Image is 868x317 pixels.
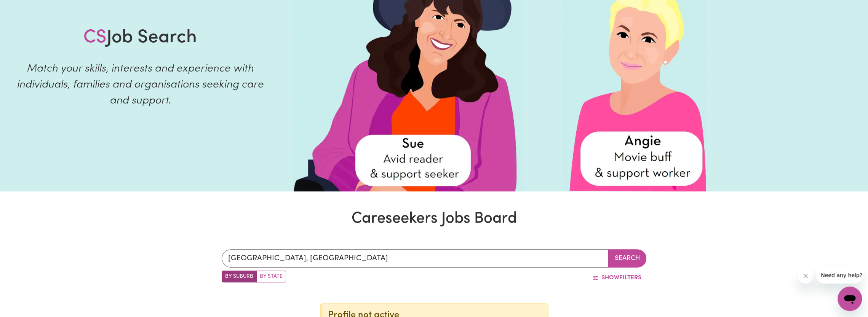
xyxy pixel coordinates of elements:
iframe: Button to launch messaging window [838,287,862,311]
button: ShowFilters [587,271,646,285]
label: Search by state [256,271,286,282]
span: Show [601,275,619,281]
iframe: Close message [798,268,813,284]
h1: Job Search [83,27,197,49]
p: Match your skills, interests and experience with individuals, families and organisations seeking ... [9,61,271,109]
iframe: Message from company [816,267,862,284]
span: CS [83,29,107,47]
span: Need any help? [5,5,46,11]
label: Search by suburb/post code [222,271,257,282]
input: Enter a suburb or postcode [222,249,609,268]
button: Search [608,249,646,268]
